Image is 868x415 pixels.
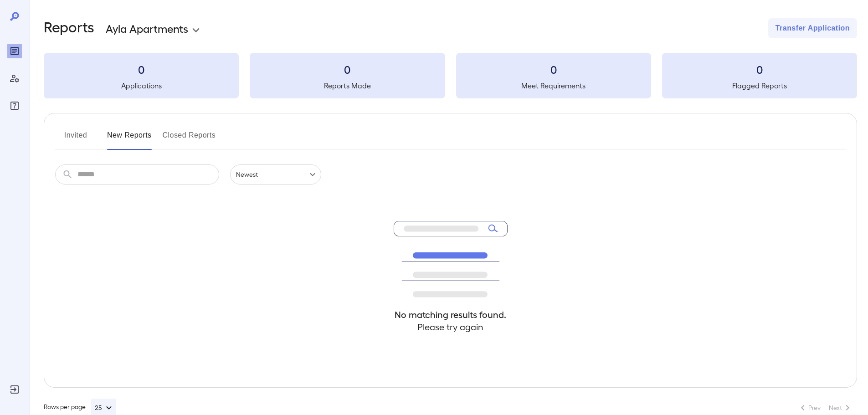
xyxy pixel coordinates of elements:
summary: 0Applications0Reports Made0Meet Requirements0Flagged Reports [44,53,857,98]
div: Newest [230,164,321,184]
h5: Meet Requirements [456,80,651,91]
nav: pagination navigation [793,400,857,415]
div: FAQ [7,98,22,113]
h2: Reports [44,18,94,38]
h3: 0 [250,62,445,77]
h3: 0 [662,62,857,77]
h5: Reports Made [250,80,445,91]
div: Reports [7,44,22,58]
h3: 0 [456,62,651,77]
h5: Flagged Reports [662,80,857,91]
button: New Reports [107,128,152,150]
h4: No matching results found. [394,308,508,321]
div: Log Out [7,382,22,397]
h5: Applications [44,80,239,91]
div: Manage Users [7,71,22,86]
button: Transfer Application [768,18,857,38]
h4: Please try again [394,321,508,333]
button: Invited [55,128,96,150]
p: Ayla Apartments [106,21,188,36]
h3: 0 [44,62,239,77]
button: Closed Reports [163,128,216,150]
